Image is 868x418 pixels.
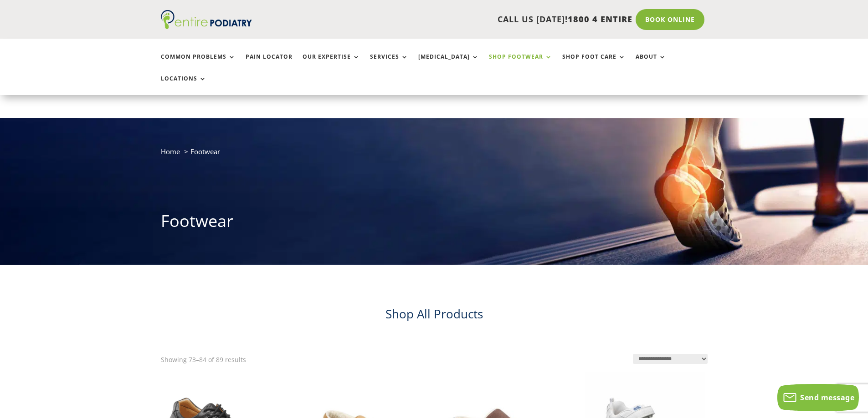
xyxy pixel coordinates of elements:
[568,14,632,25] span: 1800 4 ENTIRE
[800,393,854,403] span: Send message
[287,14,632,25] p: CALL US [DATE]!
[489,54,552,73] a: Shop Footwear
[161,210,708,237] h1: Footwear
[636,54,666,73] a: About
[418,54,479,73] a: [MEDICAL_DATA]
[161,306,708,327] h2: Shop All Products
[633,354,708,364] select: Shop order
[636,9,704,30] a: Book Online
[161,146,708,164] nav: breadcrumb
[303,54,360,73] a: Our Expertise
[562,54,626,73] a: Shop Foot Care
[190,147,220,156] span: Footwear
[161,354,246,366] p: Showing 73–84 of 89 results
[370,54,408,73] a: Services
[161,10,252,29] img: logo (1)
[777,384,859,411] button: Send message
[161,22,252,31] a: Entire Podiatry
[161,76,206,95] a: Locations
[246,54,293,73] a: Pain Locator
[161,147,180,156] a: Home
[161,54,236,73] a: Common Problems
